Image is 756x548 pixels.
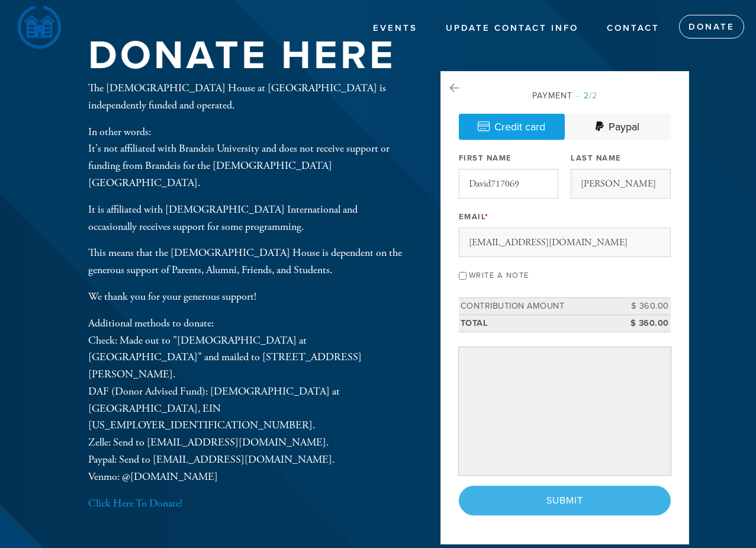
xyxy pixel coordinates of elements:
p: The [DEMOGRAPHIC_DATA] House at [GEOGRAPHIC_DATA] is independently funded and operated. [88,80,402,114]
div: Payment [459,89,671,102]
td: Contribution Amount [459,298,617,315]
img: LOGO1-removebg-preview.png [18,6,61,49]
td: $ 360.00 [617,315,671,332]
span: /2 [577,91,597,101]
p: In other words: It's not affiliated with Brandeis University and does not receive support or fund... [88,124,402,192]
label: First Name [459,153,512,164]
a: Credit card [459,114,565,140]
span: 2 [584,91,589,101]
span: This field is required. [485,212,489,222]
a: Contact [598,17,668,40]
p: It is affiliated with [DEMOGRAPHIC_DATA] International and occasionally receives support for some... [88,201,402,236]
label: Write a note [469,271,529,280]
p: Additional methods to donate: Check: Made out to "[DEMOGRAPHIC_DATA] at [GEOGRAPHIC_DATA]" and ma... [88,315,402,486]
a: Paypal [565,114,671,140]
td: $ 360.00 [617,298,671,315]
p: This means that the [DEMOGRAPHIC_DATA] House is dependent on the generous support of Parents, Alu... [88,245,402,279]
a: Donate [679,15,744,39]
td: Total [459,315,617,332]
p: We thank you for your generous support! [88,289,402,306]
a: Update Contact Info [437,17,587,40]
a: Events [364,17,426,40]
a: Click Here To Donate! [88,496,182,510]
iframe: Secure payment input frame [461,350,668,473]
label: Last Name [571,153,622,164]
label: Email [459,211,489,222]
h1: Donate Here [88,37,396,75]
